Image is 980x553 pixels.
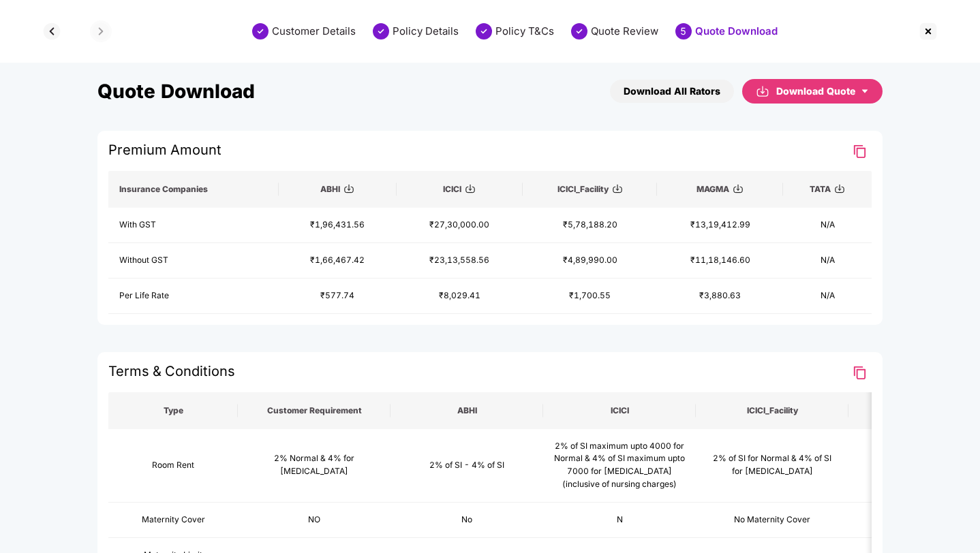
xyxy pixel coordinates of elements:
img: svg+xml;base64,PHN2ZyBpZD0iU3RlcC1Eb25lLTMyeDMyIiB4bWxucz0iaHR0cDovL3d3dy53My5vcmcvMjAwMC9zdmciIH... [571,23,587,39]
td: Maternity Cover [108,503,238,538]
td: ₹11,18,146.60 [657,243,783,279]
div: 2% Normal & 4% for [MEDICAL_DATA] [249,452,380,478]
span: Premium Amount [108,142,221,165]
img: svg+xml;base64,PHN2ZyBpZD0iRG93bmxvYWQtMzJ4MzIiIHhtbG5zPSJodHRwOi8vd3d3LnczLm9yZy8yMDAwL3N2ZyIgd2... [343,183,354,194]
div: 5 [675,23,692,39]
img: svg+xml;base64,PHN2ZyBpZD0iU3RlcC1Eb25lLTMyeDMyIiB4bWxucz0iaHR0cDovL3d3dy53My5vcmcvMjAwMC9zdmciIH... [373,23,389,39]
div: 2% of SI maximum upto 4000 for Normal & 4% of SI maximum upto 7000 for [MEDICAL_DATA] (inclusive ... [554,440,685,491]
img: svg+xml;base64,PHN2ZyBpZD0iQ3Jvc3MtMzJ4MzIiIHhtbG5zPSJodHRwOi8vd3d3LnczLm9yZy8yMDAwL3N2ZyIgd2lkdG... [917,20,939,42]
div: No [401,513,532,526]
td: N/A [783,279,872,314]
td: ₹577.74 [279,279,397,314]
div: MAGMA [668,184,772,195]
th: ABHI [391,392,543,429]
td: ₹5,78,188.20 [523,208,657,243]
td: ₹4,89,990.00 [523,243,657,279]
span: caret-down [861,87,869,95]
td: Per Life Rate [108,279,279,314]
div: ICICI [408,184,512,195]
img: svg+xml;base64,PHN2ZyBpZD0iRG93bmxvYWQtMzJ4MzIiIHhtbG5zPSJodHRwOi8vd3d3LnczLm9yZy8yMDAwL3N2ZyIgd2... [834,183,845,194]
div: Quote Download [97,80,255,103]
div: ABHI [290,184,386,195]
div: ICICI_Facility [534,184,646,195]
td: ₹27,30,000.00 [397,208,523,243]
td: ₹1,66,467.42 [279,243,397,279]
img: svg+xml;base64,PHN2ZyBpZD0iQmFjay0zMngzMiIgeG1sbnM9Imh0dHA6Ly93d3cudzMub3JnLzIwMDAvc3ZnIiB3aWR0aD... [41,20,63,42]
td: N/A [783,243,872,279]
img: svg+xml;base64,PHN2ZyBpZD0iRG93bmxvYWQtMzJ4MzIiIHhtbG5zPSJodHRwOi8vd3d3LnczLm9yZy8yMDAwL3N2ZyIgd2... [756,83,769,99]
th: ICICI [543,392,696,429]
div: Download Quote [776,84,869,99]
div: Quote Review [591,25,658,38]
img: svg+xml;base64,PHN2ZyBpZD0iRG93bmxvYWQtMzJ4MzIiIHhtbG5zPSJodHRwOi8vd3d3LnczLm9yZy8yMDAwL3N2ZyIgd2... [465,183,476,194]
td: N/A [783,208,872,243]
img: Clipboard Icon for T&C [851,365,868,381]
th: Type [108,392,238,429]
td: ₹3,880.63 [657,279,783,314]
img: svg+xml;base64,PHN2ZyBpZD0iRG93bmxvYWQtMzJ4MzIiIHhtbG5zPSJodHRwOi8vd3d3LnczLm9yZy8yMDAwL3N2ZyIgd2... [612,183,623,194]
div: TATA [794,184,861,195]
td: Room Rent [108,429,238,503]
td: ₹23,13,558.56 [397,243,523,279]
img: svg+xml;base64,PHN2ZyBpZD0iU3RlcC1Eb25lLTMyeDMyIiB4bWxucz0iaHR0cDovL3d3dy53My5vcmcvMjAwMC9zdmciIH... [476,23,492,39]
div: NO [249,513,380,526]
img: Clipboard Icon [851,144,868,159]
td: ₹1,96,431.56 [279,208,397,243]
span: Terms & Conditions [108,363,235,386]
div: No Maternity Cover [707,513,838,526]
img: svg+xml;base64,PHN2ZyBpZD0iRG93bmxvYWQtMzJ4MzIiIHhtbG5zPSJodHRwOi8vd3d3LnczLm9yZy8yMDAwL3N2ZyIgd2... [733,183,744,194]
th: Insurance Companies [108,171,279,208]
div: Download All Rators [624,84,720,99]
img: svg+xml;base64,PHN2ZyBpZD0iU3RlcC1Eb25lLTMyeDMyIiB4bWxucz0iaHR0cDovL3d3dy53My5vcmcvMjAwMC9zdmciIH... [252,23,269,39]
div: Policy T&Cs [495,25,554,38]
div: 2% of SI - 4% of SI [401,459,532,472]
td: With GST [108,208,279,243]
div: Policy Details [393,25,459,38]
td: ₹8,029.41 [397,279,523,314]
td: ₹13,19,412.99 [657,208,783,243]
div: N [554,513,685,526]
div: Quote Download [695,25,778,38]
div: 2% of SI for Normal & 4% of SI for [MEDICAL_DATA] [707,452,838,478]
th: ICICI_Facility [696,392,848,429]
td: Without GST [108,243,279,279]
th: Customer Requirement [238,392,391,429]
td: ₹1,700.55 [523,279,657,314]
div: Customer Details [272,25,356,38]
